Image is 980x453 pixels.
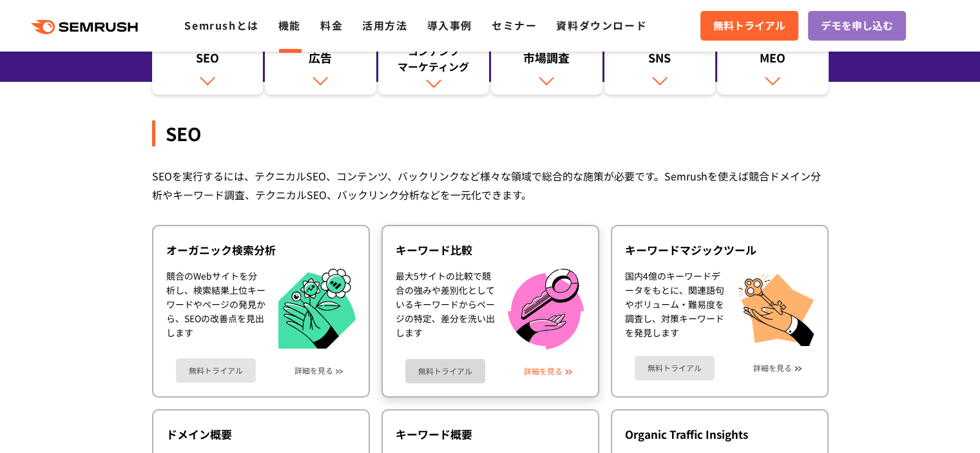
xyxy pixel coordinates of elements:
[385,43,483,74] div: コンテンツ マーケティング
[152,120,829,146] div: SEO
[396,269,495,349] div: 最大5サイトの比較で競合の強みや差別化としているキーワードからページの特定、差分を洗い出します
[491,30,602,95] a: 市場調査
[265,30,376,95] a: 広告
[635,356,715,380] a: 無料トライアル
[362,17,407,33] a: 活用方法
[271,50,370,72] div: 広告
[556,17,647,33] a: 資料ダウンロード
[405,359,485,383] a: 無料トライアル
[821,17,893,34] span: デモを申し込む
[176,358,256,383] a: 無料トライアル
[166,427,356,442] div: ドメイン概要
[166,242,356,258] div: オーガニック検索分析
[625,269,724,346] div: 国内4億のキーワードデータをもとに、関連語句やボリューム・難易度を調査し、対策キーワードを発見します
[717,30,829,95] a: MEO
[492,17,537,33] a: セミナー
[152,167,829,204] div: SEOを実行するには、テクニカルSEO、コンテンツ、バックリンクなど様々な領域で総合的な施策が必要です。Semrushを使えば競合ドメイン分析やキーワード調査、テクニカルSEO、バックリンク分析...
[724,50,822,72] div: MEO
[278,17,301,33] a: 機能
[713,17,785,34] span: 無料トライアル
[508,269,584,349] img: キーワード比較
[152,30,264,95] a: SEO
[159,50,257,72] div: SEO
[625,427,814,442] div: Organic Traffic Insights
[378,30,490,95] a: コンテンツマーケティング
[278,269,356,349] img: オーガニック検索分析
[611,50,709,72] div: SNS
[396,427,585,442] div: キーワード概要
[700,11,798,41] a: 無料トライアル
[497,50,596,72] div: 市場調査
[396,242,585,258] div: キーワード比較
[294,366,333,375] a: 詳細を見る
[808,11,906,41] a: デモを申し込む
[427,17,472,33] a: 導入事例
[320,17,343,33] a: 料金
[166,269,265,349] div: 競合のWebサイトを分析し、検索結果上位キーワードやページの発見から、SEOの改善点を見出します
[737,269,814,346] img: キーワードマジックツール
[524,367,562,376] a: 詳細を見る
[753,363,792,372] a: 詳細を見る
[184,17,258,33] a: Semrushとは
[625,242,814,258] div: キーワードマジックツール
[604,30,716,95] a: SNS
